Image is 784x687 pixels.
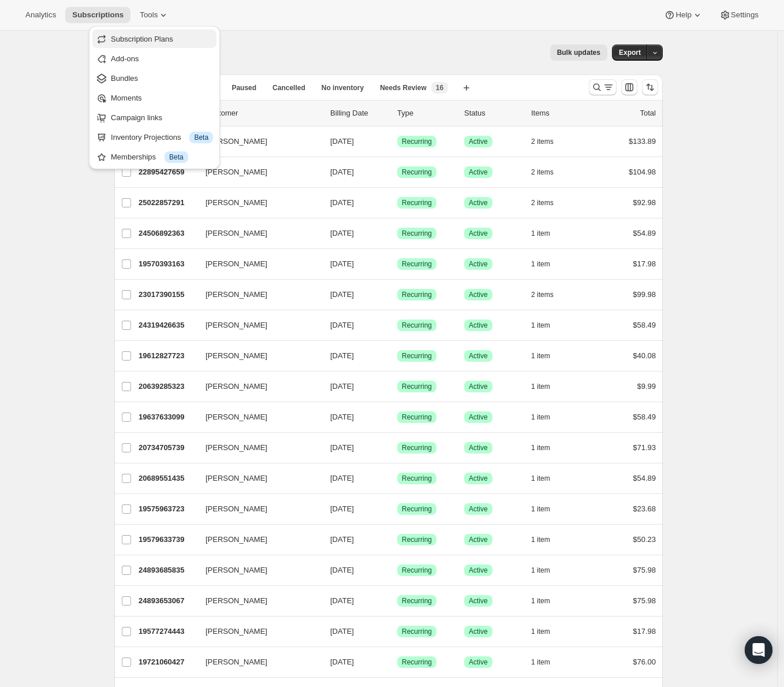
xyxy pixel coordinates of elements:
button: Inventory Projections [92,128,216,146]
span: [DATE] [330,658,354,666]
p: Status [464,107,522,119]
button: 2 items [531,195,566,211]
button: [PERSON_NAME] [199,561,314,580]
div: 19575963723[PERSON_NAME][DATE]SuccessRecurringSuccessActive1 item$23.68 [139,501,656,517]
span: Beta [169,153,184,162]
span: 2 items [531,198,554,207]
span: $76.00 [633,658,656,666]
span: 1 item [531,474,550,483]
span: [PERSON_NAME] [206,350,267,362]
span: Paused [232,83,256,92]
span: 1 item [531,351,550,361]
button: 1 item [531,378,563,395]
p: 25022857291 [139,197,196,209]
span: 1 item [531,413,550,422]
span: [DATE] [330,535,354,544]
span: $99.98 [633,290,656,299]
button: 1 item [531,562,563,578]
span: [PERSON_NAME] [206,258,267,270]
button: [PERSON_NAME] [199,194,314,212]
span: [DATE] [330,321,354,329]
p: 20734705739 [139,442,196,454]
span: Active [469,627,488,636]
span: $54.89 [633,474,656,482]
button: Campaign links [92,108,216,127]
span: Settings [731,10,759,20]
span: Active [469,382,488,391]
span: $133.89 [629,137,656,146]
p: 24893653067 [139,595,196,607]
button: [PERSON_NAME] [199,469,314,488]
span: Active [469,168,488,177]
span: Active [469,535,488,544]
span: Active [469,229,488,238]
div: 19612827723[PERSON_NAME][DATE]SuccessRecurringSuccessActive1 item$40.08 [139,348,656,364]
button: [PERSON_NAME] [199,530,314,549]
span: Recurring [402,443,432,452]
span: Recurring [402,137,432,146]
span: [PERSON_NAME] [206,320,267,331]
div: Open Intercom Messenger [745,636,772,664]
button: 2 items [531,287,566,303]
span: Active [469,198,488,207]
div: 19721060427[PERSON_NAME][DATE]SuccessRecurringSuccessActive1 item$76.00 [139,654,656,670]
span: Subscriptions [72,10,124,20]
button: [PERSON_NAME] [199,163,314,181]
span: $40.08 [633,351,656,360]
div: 25022857291[PERSON_NAME][DATE]SuccessRecurringSuccessActive2 items$92.98 [139,195,656,211]
span: [PERSON_NAME] [206,442,267,454]
button: Help [657,7,710,23]
span: $58.49 [633,413,656,421]
button: Search and filter results [589,79,617,95]
div: Inventory Projections [111,132,213,143]
span: [PERSON_NAME] [206,197,267,209]
span: Active [469,443,488,452]
span: [PERSON_NAME] [206,166,267,178]
button: [PERSON_NAME] [199,408,314,426]
span: [DATE] [330,168,354,176]
div: 19570393163[PERSON_NAME][DATE]SuccessRecurringSuccessActive1 item$17.98 [139,256,656,272]
span: [PERSON_NAME] [206,289,267,300]
span: [DATE] [330,137,354,146]
span: Active [469,596,488,606]
div: Type [397,107,455,119]
p: Total [640,107,656,119]
span: Active [469,413,488,422]
button: 1 item [531,470,563,487]
button: 1 item [531,593,563,609]
p: 19577274443 [139,626,196,637]
span: [DATE] [330,596,354,605]
span: Active [469,290,488,299]
p: 20639285323 [139,381,196,392]
div: 19577274443[PERSON_NAME][DATE]SuccessRecurringSuccessActive1 item$17.98 [139,623,656,640]
p: 19570393163 [139,258,196,270]
span: [PERSON_NAME] [206,228,267,239]
div: 19637633099[PERSON_NAME][DATE]SuccessRecurringSuccessActive1 item$58.49 [139,409,656,425]
span: [DATE] [330,198,354,207]
span: $75.98 [633,566,656,574]
span: Recurring [402,627,432,636]
button: 1 item [531,317,563,333]
span: Active [469,351,488,361]
p: 19575963723 [139,503,196,515]
button: [PERSON_NAME] [199,255,314,273]
button: [PERSON_NAME] [199,653,314,671]
span: 1 item [531,321,550,330]
button: [PERSON_NAME] [199,285,314,304]
span: $23.68 [633,504,656,513]
p: 20689551435 [139,473,196,484]
span: Recurring [402,290,432,299]
button: Subscriptions [65,7,130,23]
span: Active [469,504,488,514]
button: 1 item [531,348,563,364]
button: Subscription Plans [92,29,216,48]
div: 22895427659[PERSON_NAME][DATE]SuccessRecurringSuccessActive2 items$104.98 [139,164,656,180]
span: 2 items [531,137,554,146]
button: [PERSON_NAME] [199,224,314,243]
span: $17.98 [633,627,656,636]
p: 19721060427 [139,656,196,668]
span: 1 item [531,658,550,667]
span: [DATE] [330,413,354,421]
span: $71.93 [633,443,656,452]
span: 1 item [531,627,550,636]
